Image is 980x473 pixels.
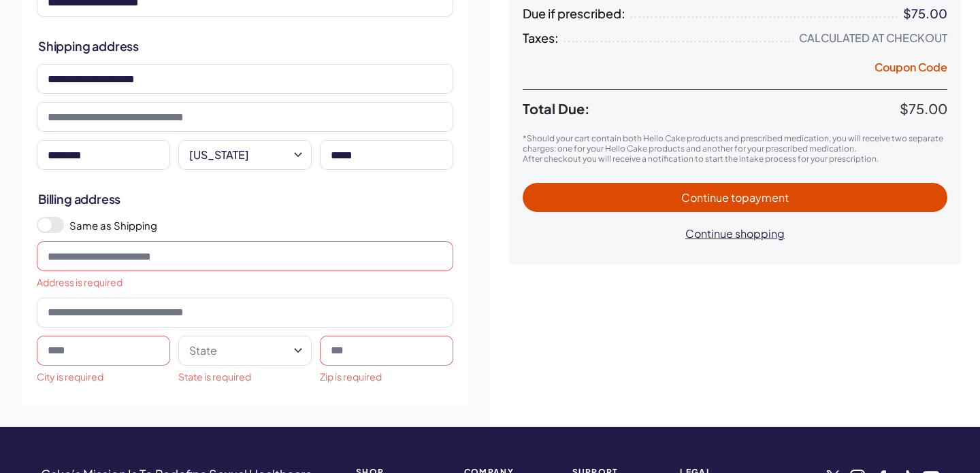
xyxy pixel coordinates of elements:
[731,190,789,205] span: to payment
[69,218,453,232] label: Same as Shipping
[875,60,947,79] button: Coupon Code
[523,7,625,20] span: Due if prescribed:
[37,276,453,290] p: Address is required
[799,31,947,45] div: Calculated at Checkout
[523,154,879,164] span: After checkout you will receive a notification to start the intake process for your prescription.
[38,37,452,54] h2: Shipping address
[320,370,453,384] p: Zip is required
[37,370,170,384] p: City is required
[523,31,559,45] span: Taxes:
[38,190,452,207] h2: Billing address
[523,101,900,117] span: Total Due:
[681,190,789,205] span: Continue
[672,219,798,248] button: Continue shopping
[523,133,947,154] p: *Should your cart contain both Hello Cake products and prescribed medication, you will receive tw...
[178,370,312,384] p: State is required
[903,7,947,20] div: $75.00
[685,226,785,241] span: Continue shopping
[900,100,947,117] span: $75.00
[523,183,947,212] button: Continue topayment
